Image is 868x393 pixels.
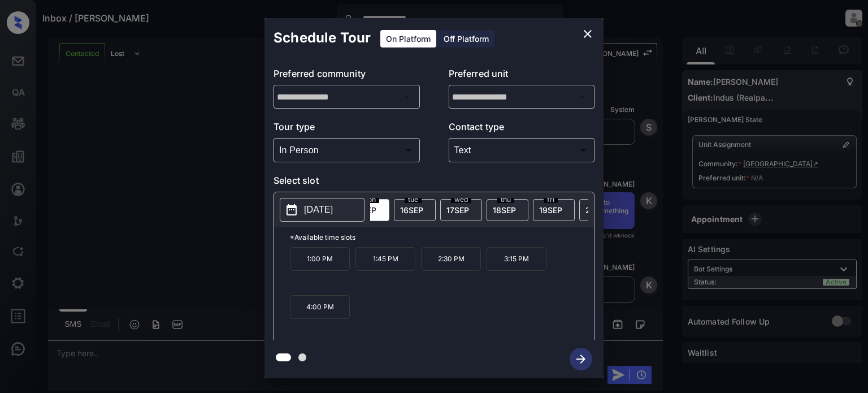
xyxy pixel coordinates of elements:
[539,205,562,215] span: 19 SEP
[400,205,423,215] span: 16 SEP
[280,198,364,222] button: [DATE]
[405,196,422,203] span: tue
[274,120,420,138] p: Tour type
[487,247,546,271] p: 3:15 PM
[449,120,595,138] p: Contact type
[544,196,558,203] span: fri
[438,30,494,47] div: Off Platform
[274,174,594,192] p: Select slot
[497,196,514,203] span: thu
[304,203,333,217] p: [DATE]
[446,205,469,215] span: 17 SEP
[440,199,482,221] div: date-select
[290,247,350,271] p: 1:00 PM
[585,205,610,215] span: 20 SEP
[579,199,621,221] div: date-select
[487,199,528,221] div: date-select
[394,199,436,221] div: date-select
[451,196,471,203] span: wed
[533,199,575,221] div: date-select
[493,205,516,215] span: 18 SEP
[290,295,350,319] p: 4:00 PM
[276,141,417,159] div: In Person
[449,67,595,85] p: Preferred unit
[380,30,436,47] div: On Platform
[274,67,420,85] p: Preferred community
[264,18,380,58] h2: Schedule Tour
[421,247,481,271] p: 2:30 PM
[290,227,594,247] p: *Available time slots
[576,23,599,45] button: close
[355,247,415,271] p: 1:45 PM
[452,141,592,159] div: Text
